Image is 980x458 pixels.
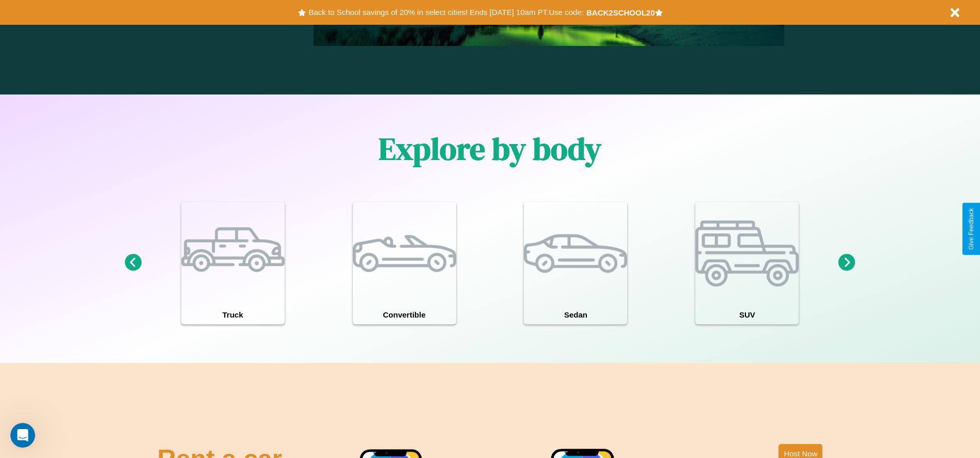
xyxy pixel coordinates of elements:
[968,208,975,250] div: Give Feedback
[524,305,627,324] h4: Sedan
[353,305,456,324] h4: Convertible
[181,305,285,324] h4: Truck
[306,5,586,20] button: Back to School savings of 20% in select cities! Ends [DATE] 10am PT.Use code:
[379,128,601,170] h1: Explore by body
[586,8,655,17] b: BACK2SCHOOL20
[10,423,35,448] iframe: Intercom live chat
[695,305,799,324] h4: SUV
